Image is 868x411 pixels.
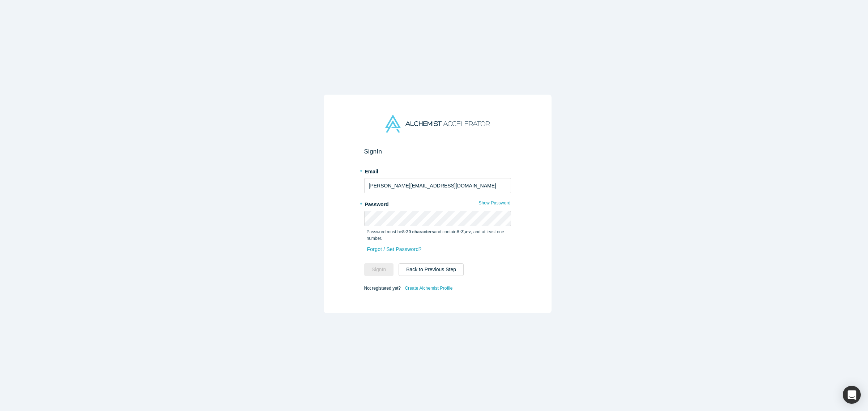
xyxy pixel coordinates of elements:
[364,198,511,208] label: Password
[399,263,464,276] button: Back to Previous Step
[367,229,509,242] p: Password must be and contain , , and at least one number.
[478,198,511,208] button: Show Password
[364,165,511,176] label: Email
[367,243,422,256] a: Forgot / Set Password?
[404,284,453,293] a: Create Alchemist Profile
[456,229,464,234] strong: A-Z
[385,115,489,133] img: Alchemist Accelerator Logo
[364,263,394,276] button: SignIn
[465,229,471,234] strong: a-z
[402,229,434,234] strong: 8-20 characters
[364,286,401,291] span: Not registered yet?
[364,148,511,155] h2: Sign In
